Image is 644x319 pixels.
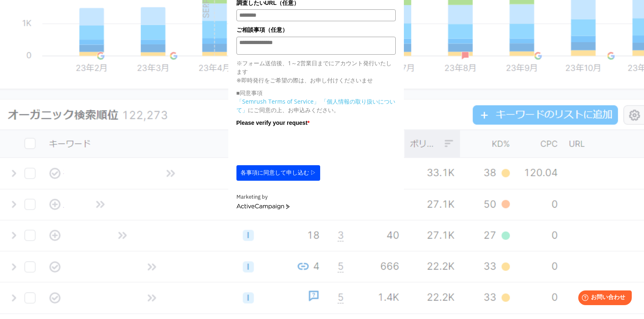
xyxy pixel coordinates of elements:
[571,287,635,310] iframe: Help widget launcher
[236,25,396,34] label: ご相談事項（任意）
[236,97,395,114] a: 「個人情報の取り扱いについて」
[236,97,319,105] a: 「Semrush Terms of Service」
[236,89,396,97] p: ■同意事項
[236,165,321,181] button: 各事項に同意して申し込む ▷
[236,118,396,127] label: Please verify your request
[236,59,396,84] p: ※フォーム送信後、1～2営業日までにアカウント発行いたします ※即時発行をご希望の際は、お申し付けくださいませ
[236,193,396,202] div: Marketing by
[236,129,361,161] iframe: reCAPTCHA
[236,97,396,114] p: にご同意の上、お申込みください。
